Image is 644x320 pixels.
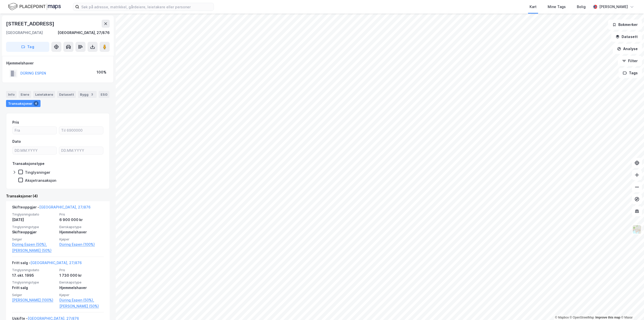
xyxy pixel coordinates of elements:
button: Tag [6,42,49,52]
div: Bolig [577,4,586,10]
div: 100% [97,69,106,75]
div: Eiere [19,91,31,98]
a: Düring Espen (100%) [59,241,104,247]
span: Selger [12,237,56,241]
a: OpenStreetMap [570,316,594,319]
div: 3 [90,92,95,97]
div: Leietakere [33,91,55,98]
div: Mine Tags [548,4,566,10]
div: [DATE] [12,217,56,223]
img: logo.f888ab2527a4732fd821a326f86c7f29.svg [8,2,61,11]
div: Tinglysninger [25,170,50,175]
span: Pris [59,212,104,217]
a: Düring Espen (50%), [59,297,104,303]
button: Tags [619,68,642,78]
a: Improve this map [595,316,620,319]
div: Skifteoppgjør - [12,204,91,212]
div: Hjemmelshaver [6,60,109,66]
div: Hjemmelshaver [59,229,104,235]
span: Pris [59,268,104,272]
div: Info [6,91,17,98]
button: Datasett [611,32,642,42]
a: [PERSON_NAME] (50%) [59,303,104,309]
div: [GEOGRAPHIC_DATA], 27/876 [58,30,110,36]
span: Tinglysningsdato [12,212,56,217]
div: Kontrollprogram for chat [619,296,644,320]
div: ESG [99,91,109,98]
span: Kjøper [59,293,104,297]
div: Kart [530,4,537,10]
div: 6 900 000 kr [59,217,104,223]
div: Datasett [57,91,76,98]
div: 1 730 000 kr [59,272,104,278]
span: Tinglysningstype [12,280,56,285]
span: Eierskapstype [59,225,104,229]
div: Skifteoppgjør [12,229,56,235]
iframe: Chat Widget [619,296,644,320]
button: Filter [618,56,642,66]
div: Aksjetransaksjon [25,178,56,183]
div: Fritt salg [12,285,56,291]
div: 17. okt. 1995 [12,272,56,278]
div: [PERSON_NAME] [599,4,628,10]
div: [GEOGRAPHIC_DATA] [6,30,43,36]
a: [PERSON_NAME] (100%) [12,297,56,303]
div: Dato [12,138,21,145]
a: Düring Espen (50%), [12,241,56,247]
button: Analyse [613,44,642,54]
span: Tinglysningstype [12,225,56,229]
img: Z [632,225,642,234]
span: Eierskapstype [59,280,104,285]
input: Til 6900000 [59,127,103,134]
div: Bygg [78,91,97,98]
div: Fritt salg - [12,260,82,268]
input: DD.MM.YYYY [59,147,103,154]
div: Hjemmelshaver [59,285,104,291]
input: Søk på adresse, matrikkel, gårdeiere, leietakere eller personer [79,3,214,11]
a: Mapbox [555,316,569,319]
a: [GEOGRAPHIC_DATA], 27/876 [39,205,91,209]
div: Pris [12,119,19,125]
span: Kjøper [59,237,104,241]
span: Selger [12,293,56,297]
div: Transaksjoner [6,100,41,107]
span: Tinglysningsdato [12,268,56,272]
a: [GEOGRAPHIC_DATA], 27/876 [30,261,82,265]
input: DD.MM.YYYY [13,147,57,154]
a: [PERSON_NAME] (50%) [12,247,56,254]
div: 4 [33,101,38,106]
div: [STREET_ADDRESS] [6,20,55,28]
div: Transaksjonstype [12,161,45,167]
div: Transaksjoner (4) [6,193,110,199]
button: Bokmerker [608,20,642,30]
input: Fra [13,127,57,134]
